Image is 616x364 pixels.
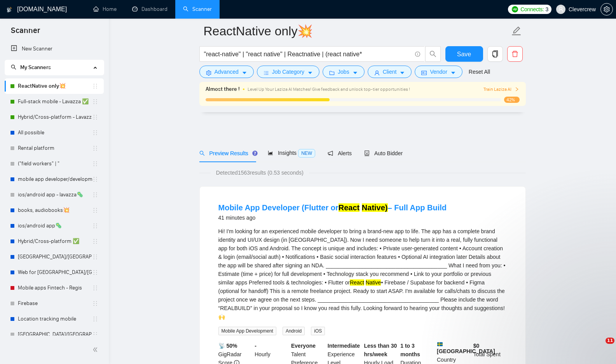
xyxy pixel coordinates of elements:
li: ReactNative only💥 [5,78,104,94]
span: caret-down [450,70,456,76]
li: books, audiobooks💥 [5,203,104,218]
li: Firebase [5,296,104,311]
span: Jobs [338,68,349,76]
b: 1 to 3 months [400,343,420,357]
span: Vendor [430,68,447,76]
button: userClientcaret-down [368,66,412,78]
li: ios/android app - lavazza🦠 [5,187,104,203]
span: right [515,87,519,92]
span: holder [92,238,98,244]
li: Web for Sweden/Germany [5,265,104,280]
span: holder [92,114,98,120]
span: holder [92,207,98,213]
span: holder [92,285,98,291]
button: search [425,46,441,62]
b: 📡 50% [218,343,237,349]
span: edit [511,26,522,36]
iframe: Intercom live chat [590,338,608,356]
mark: Native [366,279,381,286]
button: idcardVendorcaret-down [415,66,462,78]
button: Save [445,46,483,62]
li: Mobile apps Fintech - Regis [5,280,104,296]
b: [GEOGRAPHIC_DATA] [437,341,495,354]
span: Insights [268,150,315,156]
span: info-circle [415,52,420,57]
span: Scanner [5,25,46,41]
input: Scanner name... [204,21,510,41]
span: holder [92,269,98,276]
li: Rental platform [5,140,104,156]
li: ("field workers" | " [5,156,104,172]
span: holder [92,83,98,89]
a: Mobile apps Fintech - Regis [18,280,92,296]
button: setting [600,3,613,16]
span: search [11,64,16,70]
span: My Scanners [20,64,51,71]
span: Level Up Your Laziza AI Matches! Give feedback and unlock top-tier opportunities ! [248,87,410,92]
a: setting [600,6,613,12]
a: ios/android app - lavazza🦠 [18,187,92,203]
span: Alerts [328,150,352,156]
div: Hi! I'm looking for an experienced mobile developer to bring a brand-new app to life. The app has... [218,227,507,321]
span: user [558,7,564,12]
span: Preview Results [199,150,255,156]
a: dashboardDashboard [132,6,168,12]
span: Mobile App Development [218,327,276,335]
span: Auto Bidder [364,150,403,156]
li: UAE/Saudi/Quatar [5,327,104,342]
span: search [199,151,205,156]
span: Save [457,49,471,59]
a: New Scanner [11,41,98,57]
span: holder [92,145,98,151]
span: setting [206,70,211,76]
a: Web for [GEOGRAPHIC_DATA]/[GEOGRAPHIC_DATA] [18,265,92,280]
mark: React [339,203,359,212]
li: Hybrid/Cross-platform ✅ [5,234,104,249]
a: homeHome [93,6,117,12]
b: $ 0 [473,343,480,349]
span: user [374,70,380,76]
button: folderJobscaret-down [323,66,365,78]
a: Reset All [469,68,490,76]
a: Full-stack mobile - Lavazza ✅ [18,94,92,109]
button: delete [507,46,523,62]
span: caret-down [307,70,313,76]
li: ios/android app🦠 [5,218,104,234]
span: holder [92,316,98,322]
span: folder [329,70,335,76]
a: [GEOGRAPHIC_DATA]/[GEOGRAPHIC_DATA]/Quatar [18,327,92,342]
button: settingAdvancedcaret-down [199,66,254,78]
li: All possible [5,125,104,140]
span: idcard [421,70,427,76]
a: Location tracking mobile [18,311,92,327]
span: 42% [504,97,520,103]
span: caret-down [352,70,358,76]
a: Rental platform [18,140,92,156]
b: - [255,343,257,349]
span: My Scanners [11,64,51,71]
button: copy [487,46,503,62]
span: copy [488,50,503,57]
li: Sweden/Germany [5,249,104,265]
a: Firebase [18,296,92,311]
a: mobile app developer/development📲 [18,172,92,187]
span: Client [383,68,397,76]
mark: React [350,279,364,286]
li: Hybrid/Cross-platform - Lavazza ✅ [5,109,104,125]
li: Full-stack mobile - Lavazza ✅ [5,94,104,109]
span: holder [92,161,98,167]
button: Train Laziza AI [483,86,519,93]
div: Tooltip anchor [251,150,258,157]
span: search [426,50,440,57]
span: Detected 1563 results (0.53 seconds) [211,168,309,177]
img: upwork-logo.png [512,6,518,12]
span: Android [283,327,305,335]
span: caret-down [242,70,247,76]
span: holder [92,99,98,105]
a: Hybrid/Cross-platform ✅ [18,234,92,249]
span: holder [92,331,98,338]
a: ("field workers" | " [18,156,92,172]
span: NEW [298,149,315,158]
span: delete [508,50,522,57]
div: 41 minutes ago [218,213,447,222]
